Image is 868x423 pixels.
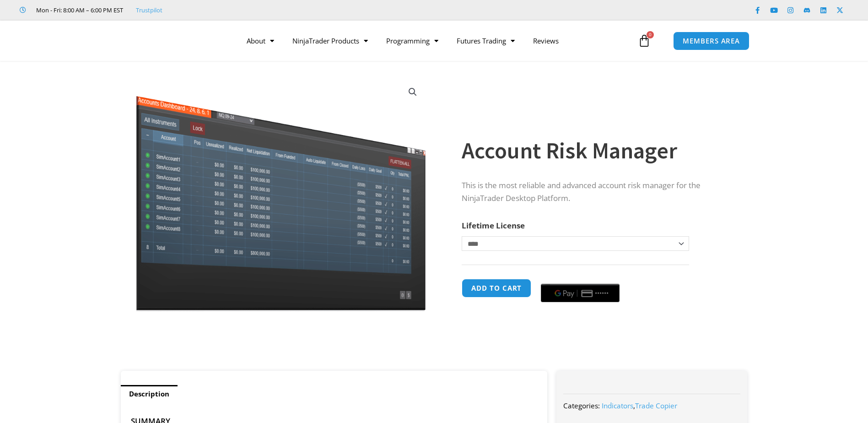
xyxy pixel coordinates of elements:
span: 0 [647,31,654,38]
img: Screenshot 2024-08-26 15462845454 [134,77,428,311]
a: Description [121,385,178,403]
a: NinjaTrader Products [283,30,377,51]
iframe: Secure payment input frame [539,277,621,278]
label: Lifetime License [462,220,525,231]
a: Programming [377,30,447,51]
a: Trade Copier [635,401,677,410]
span: MEMBERS AREA [683,38,740,44]
span: , [602,401,677,410]
a: About [237,30,283,51]
h1: Account Risk Manager [462,135,729,167]
a: Trustpilot [136,5,162,16]
nav: Menu [237,30,636,51]
span: Categories: [563,401,600,410]
a: Reviews [524,30,568,51]
a: Futures Trading [447,30,524,51]
a: Indicators [602,401,633,410]
a: MEMBERS AREA [673,32,749,50]
a: 0 [624,27,664,54]
a: View full-screen image gallery [404,84,421,100]
button: Buy with GPay [541,284,620,302]
a: Clear options [462,255,476,262]
p: This is the most reliable and advanced account risk manager for the NinjaTrader Desktop Platform. [462,179,729,206]
span: Mon - Fri: 8:00 AM – 6:00 PM EST [34,5,123,16]
button: Add to cart [462,279,531,298]
text: •••••• [595,290,609,297]
img: LogoAI | Affordable Indicators – NinjaTrader [106,24,205,57]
